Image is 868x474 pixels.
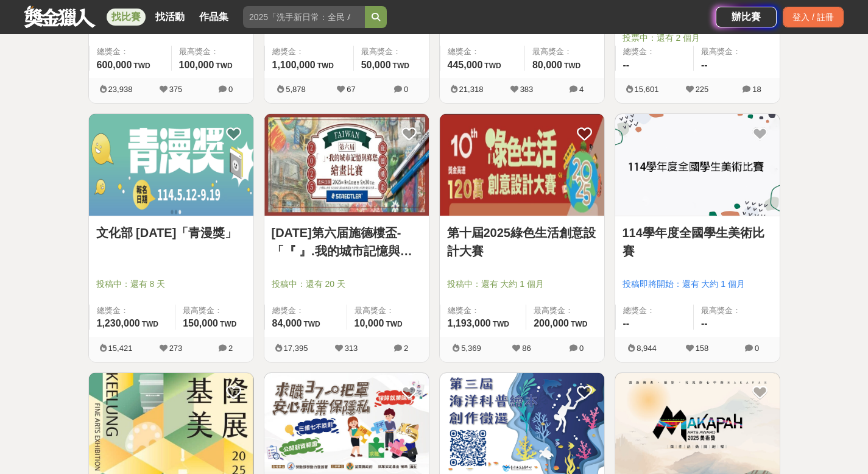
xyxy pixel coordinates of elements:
[696,344,709,353] span: 158
[194,9,233,26] a: 作品集
[96,224,246,242] a: 文化部 [DATE]「青漫獎」
[345,344,358,353] span: 313
[755,344,759,353] span: 0
[361,60,391,70] span: 50,000
[701,318,708,328] span: --
[783,7,844,27] div: 登入 / 註冊
[623,46,686,58] span: 總獎金：
[228,344,233,353] span: 2
[623,60,630,70] span: --
[150,9,189,26] a: 找活動
[272,60,316,70] span: 1,100,000
[484,62,501,70] span: TWD
[272,305,339,317] span: 總獎金：
[534,305,596,317] span: 最高獎金：
[623,318,630,328] span: --
[579,85,584,94] span: 4
[716,7,777,27] a: 辦比賽
[133,62,150,70] span: TWD
[183,318,218,328] span: 150,000
[183,305,245,317] span: 最高獎金：
[355,305,422,317] span: 最高獎金：
[623,32,772,44] span: 投票中：還有 2 個月
[701,46,772,58] span: 最高獎金：
[108,344,133,353] span: 15,421
[179,46,246,58] span: 最高獎金：
[447,278,597,291] span: 投稿中：還有 大約 1 個月
[448,60,483,70] span: 445,000
[459,85,484,94] span: 21,318
[97,318,140,328] span: 1,230,000
[564,62,580,70] span: TWD
[303,320,320,328] span: TWD
[317,62,334,70] span: TWD
[272,224,422,260] a: [DATE]第六届施德樓盃-「『 』.我的城市記憶與鄉愁」繪畫比賽
[286,85,306,94] span: 5,878
[169,85,183,94] span: 375
[448,318,491,328] span: 1,193,000
[532,60,562,70] span: 80,000
[142,320,158,328] span: TWD
[623,305,686,317] span: 總獎金：
[216,62,232,70] span: TWD
[272,278,422,291] span: 投稿中：還有 20 天
[448,305,519,317] span: 總獎金：
[520,85,534,94] span: 383
[623,278,772,291] span: 投稿即將開始：還有 大約 1 個月
[97,46,164,58] span: 總獎金：
[347,85,355,94] span: 67
[386,320,402,328] span: TWD
[89,114,253,216] img: Cover Image
[447,224,597,260] a: 第十屆2025綠色生活創意設計大賽
[97,60,132,70] span: 600,000
[107,9,146,26] a: 找比賽
[393,62,409,70] span: TWD
[623,224,772,260] a: 114學年度全國學生美術比賽
[461,344,481,353] span: 5,369
[579,344,584,353] span: 0
[615,114,780,216] img: Cover Image
[440,114,604,216] img: Cover Image
[493,320,509,328] span: TWD
[448,46,517,58] span: 總獎金：
[243,6,365,28] input: 2025「洗手新日常：全民 ALL IN」洗手歌全台徵選
[637,344,657,353] span: 8,944
[272,46,346,58] span: 總獎金：
[220,320,236,328] span: TWD
[108,85,133,94] span: 23,938
[635,85,659,94] span: 15,601
[696,85,709,94] span: 225
[752,85,761,94] span: 18
[284,344,308,353] span: 17,395
[701,305,772,317] span: 最高獎金：
[571,320,587,328] span: TWD
[361,46,422,58] span: 最高獎金：
[522,344,531,353] span: 86
[701,60,708,70] span: --
[534,318,569,328] span: 200,000
[404,344,408,353] span: 2
[169,344,183,353] span: 273
[404,85,408,94] span: 0
[228,85,233,94] span: 0
[97,305,168,317] span: 總獎金：
[264,114,429,216] img: Cover Image
[532,46,597,58] span: 最高獎金：
[179,60,214,70] span: 100,000
[272,318,302,328] span: 84,000
[355,318,384,328] span: 10,000
[96,278,246,291] span: 投稿中：還有 8 天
